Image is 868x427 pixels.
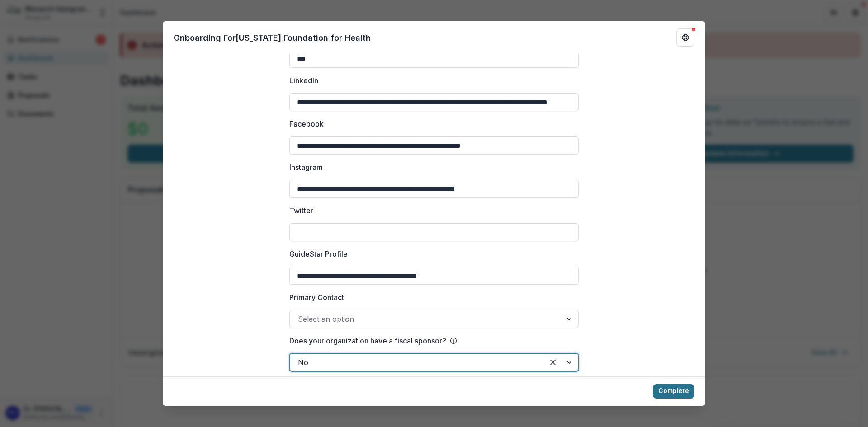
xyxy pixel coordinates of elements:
[289,75,318,86] p: LinkedIn
[289,162,323,173] p: Instagram
[653,384,694,399] button: Complete
[676,28,694,47] button: Get Help
[289,205,313,216] p: Twitter
[289,118,324,129] p: Facebook
[289,249,348,259] p: GuideStar Profile
[174,32,371,44] p: Onboarding For [US_STATE] Foundation for Health
[546,355,560,370] div: Clear selected options
[289,292,344,303] p: Primary Contact
[289,335,446,346] p: Does your organization have a fiscal sponsor?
